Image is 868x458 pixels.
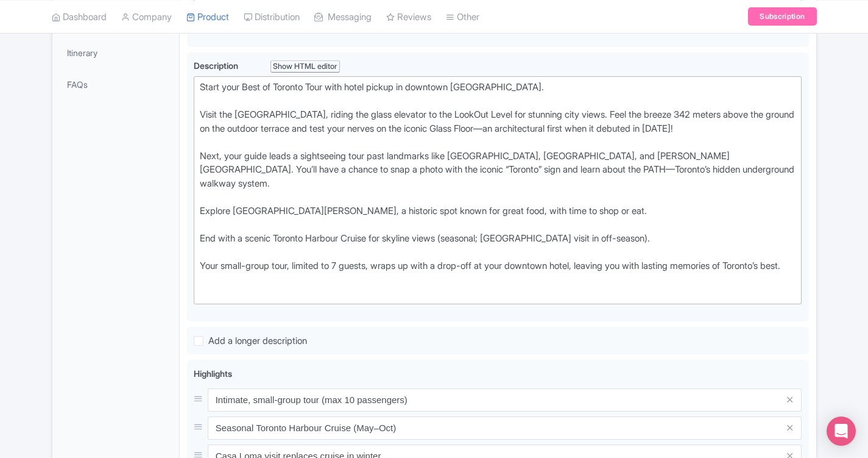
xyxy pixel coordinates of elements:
span: Add a longer description [208,335,307,346]
div: Open Intercom Messenger [827,417,856,446]
span: Description [194,60,240,71]
div: Start your Best of Toronto Tour with hotel pickup in downtown [GEOGRAPHIC_DATA]. Visit the [GEOGR... [200,81,796,300]
div: Show HTML editor [270,60,340,73]
span: Highlights [194,368,232,379]
a: Subscription [748,7,816,26]
a: Itinerary [55,39,177,66]
a: FAQs [55,71,177,98]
